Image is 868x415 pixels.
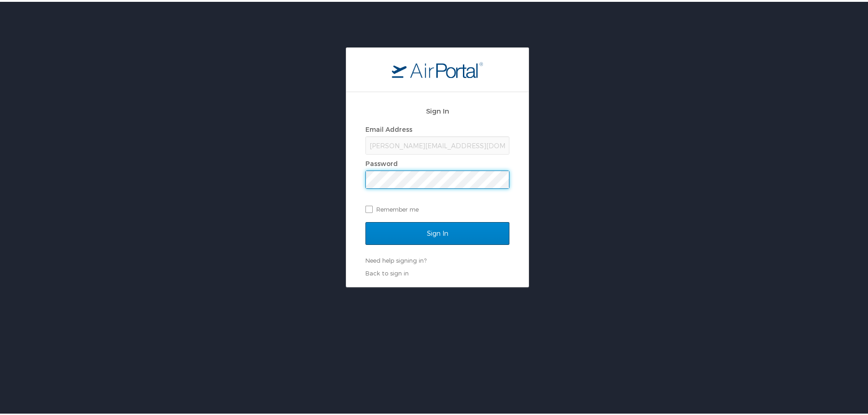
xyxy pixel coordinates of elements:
[365,124,412,131] label: Email Address
[365,255,426,262] a: Need help signing in?
[365,268,409,275] a: Back to sign in
[365,201,509,214] label: Remember me
[365,104,509,114] h2: Sign In
[365,220,509,243] input: Sign In
[392,60,483,76] img: logo
[365,158,398,166] label: Password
